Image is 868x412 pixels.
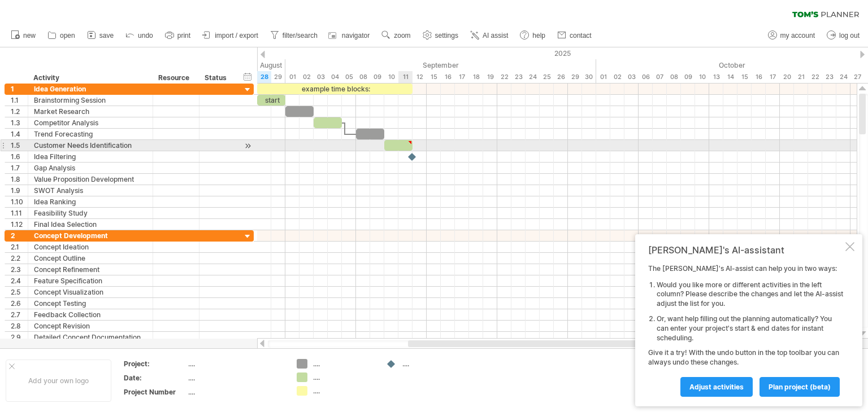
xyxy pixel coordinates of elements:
span: contact [570,32,592,40]
div: 1.12 [11,219,28,230]
a: undo [123,28,157,43]
span: new [23,32,36,40]
div: 1.6 [11,151,28,162]
span: filter/search [283,32,318,40]
div: 2.8 [11,321,28,331]
div: Feature Specification [34,275,147,286]
div: Resource [158,72,193,84]
div: Tuesday, 16 September 2025 [441,71,455,83]
div: Tuesday, 23 September 2025 [511,71,526,83]
span: help [532,32,545,40]
div: Monday, 8 September 2025 [356,71,370,83]
div: 1.9 [11,185,28,196]
div: Thursday, 25 September 2025 [540,71,554,83]
div: 1.7 [11,163,28,173]
div: 1.4 [11,129,28,139]
span: undo [138,32,153,40]
span: Adjust activities [689,383,744,391]
div: Thursday, 16 October 2025 [752,71,766,83]
div: Monday, 29 September 2025 [568,71,582,83]
div: Wednesday, 3 September 2025 [314,71,328,83]
div: Wednesday, 22 October 2025 [808,71,822,83]
div: Competitor Analysis [34,117,147,128]
div: Wednesday, 1 October 2025 [596,71,610,83]
span: zoom [394,32,410,40]
div: 2.5 [11,287,28,297]
a: save [84,28,117,43]
div: Monday, 6 October 2025 [639,71,653,83]
div: .... [313,386,375,396]
div: Thursday, 18 September 2025 [469,71,483,83]
div: Tuesday, 30 September 2025 [582,71,596,83]
div: Project Number [124,387,186,397]
div: Feasibility Study [34,208,147,218]
div: .... [188,387,283,397]
div: Wednesday, 10 September 2025 [384,71,398,83]
div: Thursday, 9 October 2025 [681,71,695,83]
div: Project: [124,359,186,369]
div: start [257,95,285,106]
div: Friday, 10 October 2025 [695,71,709,83]
div: Status [205,72,229,84]
div: Friday, 29 August 2025 [271,71,285,83]
div: 1.3 [11,117,28,128]
div: SWOT Analysis [34,185,147,196]
li: Or, want help filling out the planning automatically? You can enter your project's start & end da... [657,314,843,343]
div: Monday, 27 October 2025 [850,71,865,83]
div: Tuesday, 21 October 2025 [794,71,808,83]
div: .... [188,359,283,369]
div: Detailed Concept Documentation [34,332,147,343]
div: Concept Testing [34,298,147,309]
div: scroll to activity [242,140,253,152]
div: Friday, 5 September 2025 [342,71,356,83]
div: Concept Ideation [34,242,147,252]
a: import / export [199,28,262,43]
div: Date: [124,373,186,383]
span: save [99,32,114,40]
div: Wednesday, 24 September 2025 [526,71,540,83]
div: 2.7 [11,309,28,320]
div: .... [313,372,375,382]
div: Wednesday, 15 October 2025 [737,71,752,83]
div: [PERSON_NAME]'s AI-assistant [648,244,843,256]
div: example time blocks: [257,84,413,94]
div: Idea Generation [34,84,147,94]
div: Gap Analysis [34,163,147,173]
a: print [162,28,194,43]
div: Feedback Collection [34,309,147,320]
div: 1.10 [11,196,28,207]
div: Monday, 20 October 2025 [780,71,794,83]
span: my account [780,32,815,40]
div: Thursday, 23 October 2025 [822,71,836,83]
div: Idea Filtering [34,151,147,162]
span: AI assist [483,32,508,40]
div: The [PERSON_NAME]'s AI-assist can help you in two ways: Give it a try! With the undo button in th... [648,264,843,396]
span: log out [839,32,860,40]
div: Concept Visualization [34,287,147,297]
a: zoom [379,28,414,43]
a: plan project (beta) [759,377,840,397]
a: open [45,28,79,43]
div: Value Proposition Development [34,174,147,185]
div: Activity [33,72,146,84]
div: 1.8 [11,174,28,185]
div: Trend Forecasting [34,129,147,139]
div: 2 [11,230,28,241]
div: Monday, 15 September 2025 [427,71,441,83]
div: Tuesday, 2 September 2025 [300,71,314,83]
div: 2.3 [11,264,28,275]
div: Tuesday, 14 October 2025 [723,71,737,83]
span: open [60,32,75,40]
div: Thursday, 4 September 2025 [328,71,342,83]
div: Customer Needs Identification [34,140,147,151]
span: print [177,32,190,40]
div: 1.1 [11,95,28,106]
a: contact [554,28,595,43]
div: Friday, 3 October 2025 [624,71,639,83]
div: Wednesday, 17 September 2025 [455,71,469,83]
div: Final Idea Selection [34,219,147,230]
div: 2.6 [11,298,28,309]
a: log out [824,28,863,43]
a: navigator [327,28,373,43]
div: Friday, 19 September 2025 [483,71,497,83]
